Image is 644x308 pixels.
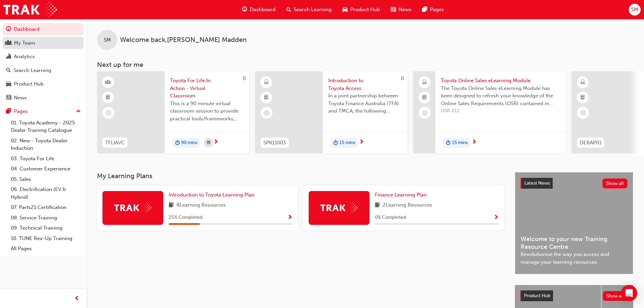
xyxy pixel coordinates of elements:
span: guage-icon [6,26,11,32]
span: News [399,6,411,14]
a: pages-iconPages [417,3,449,17]
a: news-iconNews [385,3,417,17]
span: Introduction to Toyota Learning Plan [169,192,255,198]
span: laptop-icon [422,78,427,87]
a: Analytics [3,50,84,63]
a: Product Hub [3,78,84,90]
span: 8 Learning Resources [176,201,226,210]
a: Introduction to Toyota Learning Plan [169,191,257,199]
span: car-icon [6,81,11,87]
span: booktick-icon [580,93,585,102]
a: 09. Technical Training [8,223,84,233]
a: 01. Toyota Academy - 2025 Dealer Training Catalogue [8,118,84,136]
span: news-icon [6,95,11,101]
span: learningRecordVerb_NONE-icon [580,110,586,116]
span: Pages [430,6,444,14]
span: next-icon [359,139,364,145]
span: 2 Learning Resources [383,201,432,210]
span: 0 [401,75,404,81]
span: Toyota Online Sales eLearning Module [441,77,560,85]
span: 15 mins [339,139,355,147]
span: Search Learning [294,6,332,14]
span: TFLIAVC [105,139,125,147]
div: My Team [14,39,35,47]
span: Show Progress [287,215,292,221]
span: learningResourceType_ELEARNING-icon [264,78,269,87]
img: Trak [3,2,57,17]
a: guage-iconDashboard [237,3,281,17]
span: search-icon [286,5,291,14]
span: duration-icon [333,139,338,147]
span: Dashboard [250,6,276,14]
span: up-icon [76,107,81,116]
span: Welcome to your new Training Resource Centre [521,235,627,251]
span: learningResourceType_INSTRUCTOR_LED-icon [106,78,111,87]
button: Show Progress [494,213,499,222]
a: search-iconSearch Learning [281,3,337,17]
a: News [3,92,84,104]
div: News [14,94,27,102]
button: Show all [602,179,628,188]
button: DashboardMy TeamAnalyticsSearch LearningProduct HubNews [3,22,84,105]
a: Latest NewsShow allWelcome to your new Training Resource CentreRevolutionise the way you access a... [515,172,633,274]
a: Dashboard [3,23,84,35]
button: Show all [603,291,628,301]
span: prev-icon [74,294,79,303]
span: news-icon [391,5,396,14]
a: 03. Toyota For Life [8,153,84,164]
span: car-icon [342,5,348,14]
span: Finance Learning Plan [375,192,427,198]
button: Pages [3,105,84,118]
span: SM [104,36,111,44]
span: 0 % Completed [375,214,406,221]
span: chart-icon [6,54,11,60]
a: 04. Customer Experience [8,164,84,174]
a: My Team [3,37,84,49]
a: 06. Electrification (EV & Hybrid) [8,184,84,202]
span: book-icon [375,201,380,210]
span: booktick-icon [264,93,269,102]
span: 0 [243,75,246,81]
span: In a joint partnership between Toyota Finance Australia (TFA) and TMCA, the following module has ... [328,92,402,115]
a: Search Learning [3,64,84,77]
img: Trak [320,203,358,213]
div: Search Learning [14,67,51,74]
a: Latest NewsShow all [521,178,627,189]
a: 05. Sales [8,174,84,185]
span: SM [631,6,638,14]
a: Finance Learning Plan [375,191,429,199]
span: Product Hub [524,293,550,299]
span: Latest News [524,180,550,186]
a: 0TFLIAVCToyota For Life In Action - Virtual ClassroomThis is a 90 minute virtual classroom sessio... [97,71,249,153]
span: duration-icon [175,139,180,147]
span: learningRecordVerb_NONE-icon [105,110,112,116]
span: Product Hub [350,6,380,14]
span: 90 mins [181,139,197,147]
span: duration-icon [446,139,451,147]
span: This is a 90 minute virtual classroom session to provide practical tools/frameworks, behaviours a... [170,100,244,123]
span: next-icon [213,139,218,145]
span: Show Progress [494,215,499,221]
span: OSR-EL1 [441,107,560,115]
span: learningResourceType_ELEARNING-icon [580,78,585,87]
span: search-icon [6,68,11,74]
span: SPK11003 [263,139,286,147]
div: Pages [14,108,28,115]
span: pages-icon [6,109,11,115]
img: Trak [114,203,151,213]
a: 10. TUNE Rev-Up Training [8,233,84,244]
span: Toyota For Life In Action - Virtual Classroom [170,77,244,100]
span: 15 mins [452,139,468,147]
span: guage-icon [242,5,247,14]
span: learningRecordVerb_NONE-icon [422,110,428,116]
a: Product HubShow all [520,290,628,301]
span: 25 % Completed [169,214,202,221]
a: Toyota Online Sales eLearning ModuleThe Toyota Online Sales eLearning Module has been designed to... [413,71,566,153]
a: 02. New - Toyota Dealer Induction [8,136,84,153]
a: 08. Service Training [8,213,84,223]
span: learningRecordVerb_NONE-icon [264,110,270,116]
a: car-iconProduct Hub [337,3,385,17]
div: Product Hub [14,80,44,88]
